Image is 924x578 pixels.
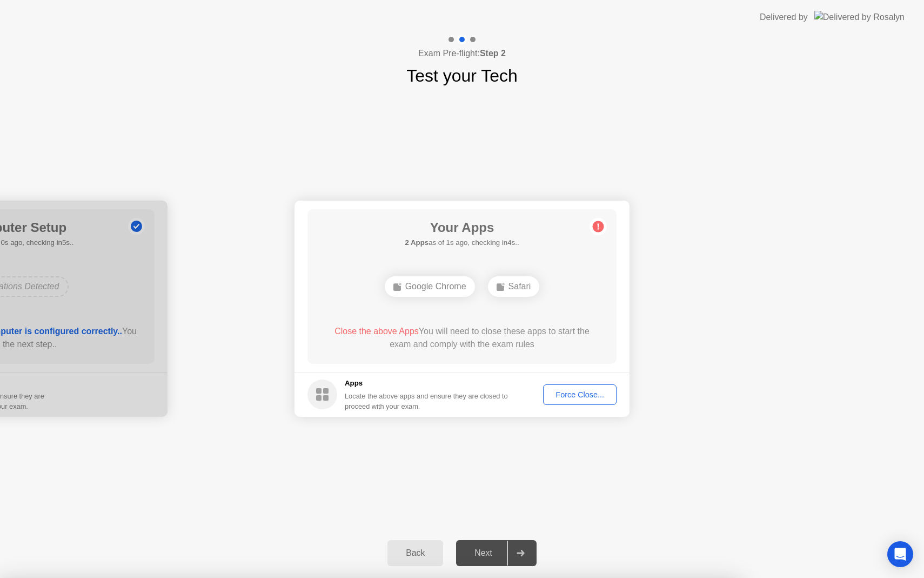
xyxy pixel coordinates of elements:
[760,11,808,24] div: Delivered by
[405,238,428,247] b: 2 Apps
[345,391,508,411] div: Locate the above apps and ensure they are closed to proceed with your exam.
[418,47,506,60] h4: Exam Pre-flight:
[887,541,913,567] div: Open Intercom Messenger
[480,49,506,58] b: Step 2
[488,276,540,297] div: Safari
[405,237,519,248] h5: as of 1s ago, checking in4s..
[814,11,905,23] img: Delivered by Rosalyn
[345,378,508,389] h5: Apps
[405,218,519,237] h1: Your Apps
[547,390,613,399] div: Force Close...
[385,276,475,297] div: Google Chrome
[459,548,507,558] div: Next
[334,327,419,336] span: Close the above Apps
[323,325,601,351] div: You will need to close these apps to start the exam and comply with the exam rules
[391,548,440,558] div: Back
[406,63,518,89] h1: Test your Tech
